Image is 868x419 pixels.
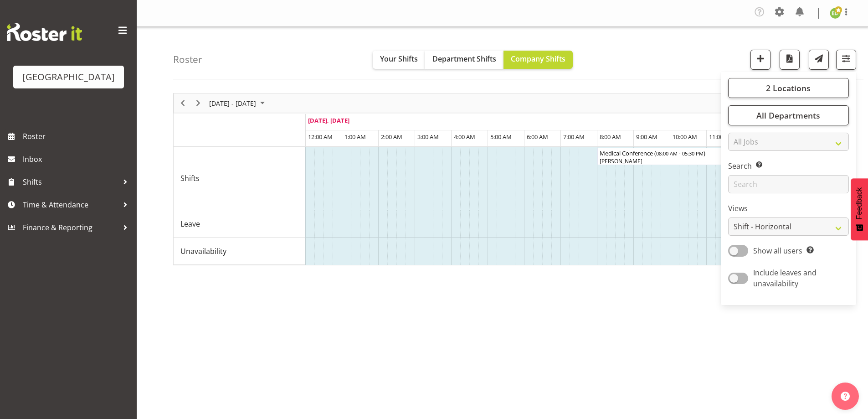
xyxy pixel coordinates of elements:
label: Search [728,160,849,171]
button: Next [192,98,205,109]
span: Company Shifts [511,54,565,64]
span: 1:00 AM [344,133,366,141]
label: Views [728,203,849,214]
span: 4:00 AM [454,133,475,141]
span: Feedback [855,187,863,219]
span: 2 Locations [766,83,811,93]
h4: Roster [173,54,202,65]
span: 3:00 AM [417,133,439,141]
span: 9:00 AM [636,133,657,141]
span: 11:00 AM [709,133,734,141]
span: Unavailability [180,246,226,257]
button: Your Shifts [373,51,425,69]
button: Download a PDF of the roster according to the set date range. [780,50,800,70]
span: 12:00 AM [308,133,333,141]
span: Department Shifts [432,54,496,64]
span: 6:00 AM [527,133,548,141]
span: [DATE], [DATE] [308,116,349,124]
span: 10:00 AM [673,133,697,141]
span: Roster [23,129,132,143]
span: Include leaves and unavailability [753,268,817,289]
span: 2:00 AM [381,133,402,141]
span: Leave [180,218,200,229]
span: Your Shifts [380,54,418,64]
span: All Departments [756,110,820,121]
span: [DATE] - [DATE] [208,98,257,109]
span: Time & Attendance [23,198,118,212]
div: Timeline Week of September 5, 2025 [173,93,832,265]
button: Filter Shifts [836,50,856,70]
td: Unavailability resource [174,238,305,265]
span: Finance & Reporting [23,221,118,234]
span: 7:00 AM [563,133,585,141]
button: Add a new shift [750,50,770,70]
span: Inbox [23,152,132,166]
span: 5:00 AM [490,133,512,141]
button: Feedback - Show survey [851,178,868,240]
span: Shifts [23,175,118,189]
img: Rosterit website logo [7,23,82,41]
button: September 01 - 07, 2025 [208,98,269,109]
input: Search [728,175,849,193]
span: Shifts [180,173,200,184]
img: emma-dowman11789.jpg [830,8,841,19]
button: All Departments [728,105,849,125]
button: Send a list of all shifts for the selected filtered period to all rostered employees. [809,50,829,70]
div: [GEOGRAPHIC_DATA] [22,70,115,84]
td: Shifts resource [174,147,305,210]
img: help-xxl-2.png [841,392,850,401]
button: Previous [177,98,189,109]
button: 2 Locations [728,78,849,98]
td: Leave resource [174,210,305,238]
span: Show all users [753,246,802,256]
div: Previous [175,93,190,113]
span: 08:00 AM - 05:30 PM [656,150,704,157]
button: Department Shifts [425,51,503,69]
span: 8:00 AM [600,133,621,141]
div: Next [190,93,206,113]
button: Company Shifts [503,51,573,69]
